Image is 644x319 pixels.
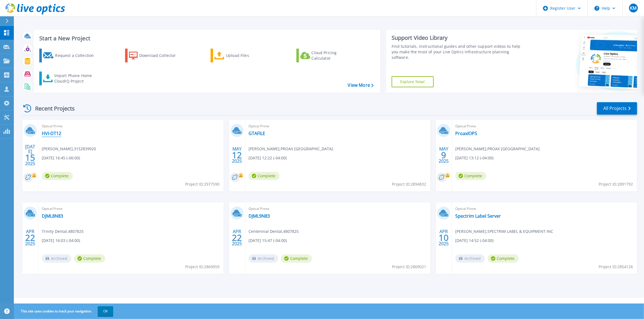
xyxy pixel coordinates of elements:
span: KM [630,6,637,10]
span: [DATE] 12:22 (-04:00) [249,155,287,161]
a: DJML9N83 [249,213,270,219]
span: Optical Prime [455,123,634,129]
span: Archived [42,254,71,263]
span: Complete [281,254,312,263]
a: Upload Files [211,49,272,62]
span: Complete [488,254,519,263]
span: Complete [249,172,280,180]
span: Project ID: 2891792 [599,181,633,187]
span: Complete [455,172,486,180]
span: [PERSON_NAME] , PROAX [GEOGRAPHIC_DATA] [455,146,540,152]
a: Spectrim Label Server [455,213,501,219]
div: APR 2025 [232,228,242,248]
div: Download Collector [139,50,183,61]
a: Cloud Pricing Calculator [296,49,358,62]
div: APR 2025 [438,228,449,248]
span: 15 [25,155,35,160]
div: MAY 2025 [232,145,242,165]
span: Project ID: 2869021 [392,264,426,270]
span: Optical Prime [455,206,634,212]
span: [PERSON_NAME] , SPECTRIM LABEL & EQUIPMENT INC [455,228,553,234]
span: This site uses cookies to track your navigation. [15,306,113,316]
a: GTAFILE [249,131,265,136]
span: 9 [441,153,446,157]
a: Explore Now! [392,76,434,87]
a: View More [348,83,374,88]
span: Project ID: 2894832 [392,181,426,187]
a: Download Collector [125,49,187,62]
span: Project ID: 2977590 [185,181,219,187]
span: Optical Prime [42,206,220,212]
div: APR 2025 [25,228,35,248]
button: OK [98,306,113,316]
div: Import Phone Home CloudIQ Project [54,73,97,84]
span: Project ID: 2854126 [599,264,633,270]
span: [DATE] 16:03 (-04:00) [42,238,80,244]
a: HVI-DT12 [42,131,61,136]
span: 10 [439,235,449,240]
div: Upload Files [226,50,270,61]
a: All Projects [597,102,637,115]
a: DJML8N83 [42,213,63,219]
span: [PERSON_NAME] , 3152839920 [42,146,96,152]
div: Find tutorials, instructional guides and other support videos to help you make the most of your L... [392,44,521,60]
a: ProaxIOPS [455,131,477,136]
span: 12 [232,153,242,157]
span: [DATE] 16:45 (-06:00) [42,155,80,161]
span: Archived [455,254,485,263]
span: Archived [249,254,278,263]
span: Centennial Dental , 4807825 [249,228,299,234]
div: Recent Projects [21,102,82,115]
span: Optical Prime [249,206,427,212]
span: Complete [74,254,105,263]
h3: Start a New Project [39,35,373,41]
span: Optical Prime [42,123,220,129]
div: Support Video Library [392,34,521,41]
div: MAY 2025 [438,145,449,165]
span: [PERSON_NAME] , PROAX [GEOGRAPHIC_DATA] [249,146,333,152]
a: Request a Collection [39,49,101,62]
span: [DATE] 13:12 (-04:00) [455,155,493,161]
span: Project ID: 2869059 [185,264,219,270]
span: 22 [25,235,35,240]
div: Request a Collection [55,50,99,61]
span: 22 [232,235,242,240]
span: Trinity Dental , 4807825 [42,228,84,234]
span: [DATE] 14:52 (-04:00) [455,238,493,244]
div: Cloud Pricing Calculator [312,50,356,61]
span: Complete [42,172,73,180]
div: [DATE] 2025 [25,145,35,165]
span: Optical Prime [249,123,427,129]
span: [DATE] 15:47 (-04:00) [249,238,287,244]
